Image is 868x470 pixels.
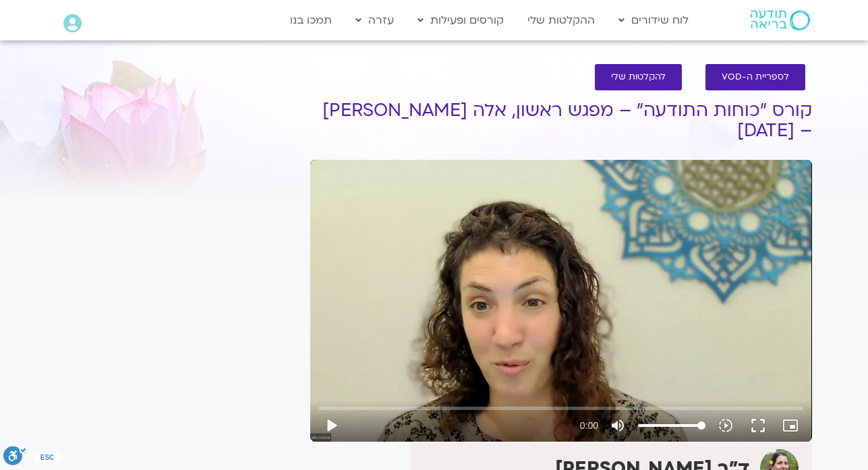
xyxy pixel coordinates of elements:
a: ההקלטות שלי [521,7,602,33]
a: תמכו בנו [283,7,339,33]
a: להקלטות שלי [595,64,682,90]
a: לוח שידורים [612,7,695,33]
h1: קורס "כוחות התודעה" – מפגש ראשון, אלה [PERSON_NAME] – [DATE] [310,100,812,141]
span: לספריית ה-VOD [722,72,789,82]
img: תודעה בריאה [751,10,810,30]
a: לספריית ה-VOD [705,64,805,90]
span: להקלטות שלי [611,72,666,82]
a: קורסים ופעילות [411,7,511,33]
a: עזרה [349,7,401,33]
